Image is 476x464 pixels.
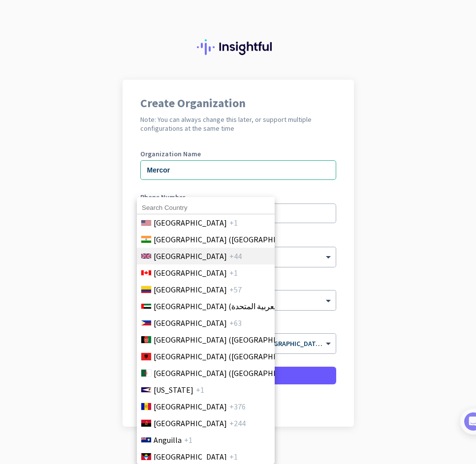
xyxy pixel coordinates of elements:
[229,401,246,412] span: +376
[154,284,227,295] span: [GEOGRAPHIC_DATA]
[154,317,227,329] span: [GEOGRAPHIC_DATA]
[154,217,227,229] span: [GEOGRAPHIC_DATA]
[154,233,307,245] span: [GEOGRAPHIC_DATA] ([GEOGRAPHIC_DATA])
[154,401,227,412] span: [GEOGRAPHIC_DATA]
[229,267,238,279] span: +1
[154,434,182,446] span: Anguilla
[184,434,192,446] span: +1
[154,417,227,429] span: [GEOGRAPHIC_DATA]
[229,451,238,463] span: +1
[229,317,242,329] span: +63
[154,250,227,262] span: [GEOGRAPHIC_DATA]
[154,267,227,279] span: [GEOGRAPHIC_DATA]
[154,350,307,362] span: [GEOGRAPHIC_DATA] ([GEOGRAPHIC_DATA])
[154,334,307,346] span: [GEOGRAPHIC_DATA] (‫[GEOGRAPHIC_DATA]‬‎)
[229,250,242,262] span: +44
[154,367,307,379] span: [GEOGRAPHIC_DATA] (‫[GEOGRAPHIC_DATA]‬‎)
[196,384,204,396] span: +1
[229,284,242,295] span: +57
[229,217,238,229] span: +1
[154,300,309,312] span: [GEOGRAPHIC_DATA] (‫الإمارات العربية المتحدة‬‎)
[229,417,246,429] span: +244
[154,451,227,463] span: [GEOGRAPHIC_DATA]
[137,202,275,214] input: Search Country
[154,384,193,396] span: [US_STATE]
